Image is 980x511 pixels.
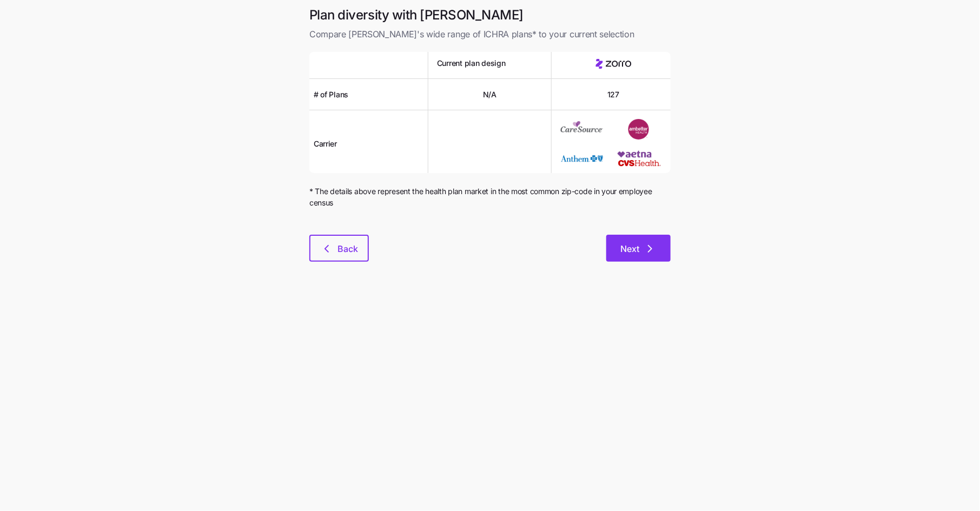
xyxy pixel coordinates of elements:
[606,235,671,262] button: Next
[607,89,619,100] span: 127
[618,119,661,140] img: Carrier
[620,242,639,255] span: Next
[560,148,604,169] img: Carrier
[618,148,661,169] img: Carrier
[309,186,671,208] span: * The details above represent the health plan market in the most common zip-code in your employee...
[309,235,369,262] button: Back
[314,138,337,149] span: Carrier
[309,6,671,23] h1: Plan diversity with [PERSON_NAME]
[309,28,671,41] span: Compare [PERSON_NAME]'s wide range of ICHRA plans* to your current selection
[314,89,348,100] span: # of Plans
[483,89,496,100] span: N/A
[437,58,506,69] span: Current plan design
[337,242,358,255] span: Back
[560,119,604,140] img: Carrier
